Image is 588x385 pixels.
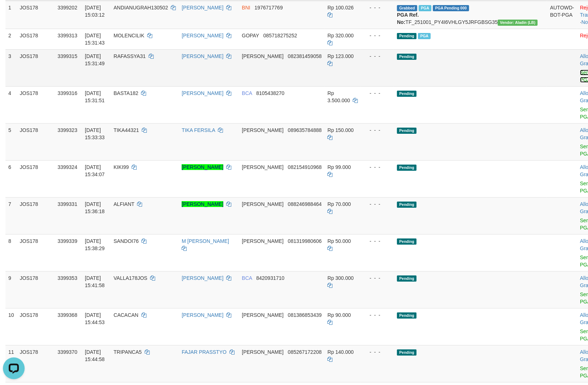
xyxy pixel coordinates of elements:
span: ALFIANT [113,201,134,207]
span: 3399331 [58,201,78,207]
span: GOPAY [242,33,259,38]
span: Pending [397,165,417,171]
span: Grabbed [397,5,417,11]
span: 3399353 [58,275,78,281]
span: [DATE] 15:38:29 [85,238,105,251]
td: TF_251001_PY4I6VHLGY5JRFGBSG35 [394,1,547,29]
td: JOS178 [17,1,55,29]
span: [DATE] 15:33:33 [85,127,105,140]
div: - - - [364,237,391,245]
span: BNI [242,5,250,11]
span: [DATE] 15:31:49 [85,53,105,66]
span: TIKA44321 [113,127,139,133]
span: 3399323 [58,127,78,133]
td: 10 [5,308,17,345]
span: Copy 088246988464 to clipboard [288,201,322,207]
span: Copy 081319980606 to clipboard [288,238,322,244]
div: - - - [364,348,391,356]
td: 7 [5,197,17,234]
span: [PERSON_NAME] [242,312,283,318]
a: [PERSON_NAME] [182,164,223,170]
div: - - - [364,127,391,134]
span: Rp 99.000 [327,164,351,170]
a: [PERSON_NAME] [182,53,223,59]
span: Pending [397,349,417,356]
td: 8 [5,234,17,271]
div: - - - [364,90,391,97]
span: 3399370 [58,349,78,355]
a: M [PERSON_NAME] [182,238,229,244]
span: VALLA178JOS [113,275,147,281]
span: [PERSON_NAME] [242,201,283,207]
td: 2 [5,29,17,49]
span: Pending [397,202,417,208]
span: Copy 082381459058 to clipboard [288,53,322,59]
div: - - - [364,32,391,39]
span: KIKI99 [113,164,129,170]
span: [PERSON_NAME] [242,127,283,133]
span: Copy 081386853439 to clipboard [288,312,322,318]
span: Rp 90.000 [327,312,351,318]
span: MOLENCILIK [113,33,144,38]
a: [PERSON_NAME] [182,275,223,281]
span: Copy 085718275252 to clipboard [263,33,297,38]
span: Pending [397,91,417,97]
span: Rp 50.000 [327,238,351,244]
span: Copy 1976717769 to clipboard [254,5,283,11]
span: BASTA182 [113,90,138,96]
span: [PERSON_NAME] [242,349,283,355]
span: [DATE] 15:34:07 [85,164,105,177]
span: Copy 082154910968 to clipboard [288,164,322,170]
span: TRIPANCA5 [113,349,142,355]
td: JOS178 [17,29,55,49]
span: Pending [397,54,417,60]
span: [PERSON_NAME] [242,164,283,170]
span: Copy 8105438270 to clipboard [256,90,285,96]
span: BCA [242,90,252,96]
span: PGA [418,33,431,39]
span: 3399324 [58,164,78,170]
span: 3399313 [58,33,78,38]
td: JOS178 [17,271,55,308]
a: [PERSON_NAME] [182,201,223,207]
span: [DATE] 15:44:53 [85,312,105,325]
span: RAFASSYA31 [113,53,145,59]
a: [PERSON_NAME] [182,33,223,38]
td: JOS178 [17,86,55,123]
span: CACACAN [113,312,138,318]
div: - - - [364,311,391,319]
td: 3 [5,49,17,86]
span: Pending [397,128,417,134]
span: Rp 300.000 [327,275,353,281]
span: Pending [397,239,417,245]
span: Vendor URL: https://dashboard.q2checkout.com/secure [498,20,538,26]
div: - - - [364,163,391,171]
a: FAJAR PRASSTYO [182,349,227,355]
td: JOS178 [17,197,55,234]
span: 3399316 [58,90,78,96]
td: JOS178 [17,308,55,345]
td: 1 [5,1,17,29]
span: Copy 085267172208 to clipboard [288,349,322,355]
a: [PERSON_NAME] [182,5,223,11]
span: [DATE] 15:41:58 [85,275,105,288]
span: Pending [397,312,417,319]
span: BCA [242,275,252,281]
span: Pending [397,276,417,282]
span: Rp 100.026 [327,5,353,11]
span: ANDIANUGRAH130502 [113,5,168,11]
td: 11 [5,345,17,382]
span: SANDOI76 [113,238,138,244]
td: 5 [5,123,17,160]
div: - - - [364,200,391,208]
span: [PERSON_NAME] [242,53,283,59]
span: [DATE] 15:31:51 [85,90,105,103]
span: Rp 140.000 [327,349,353,355]
td: 4 [5,86,17,123]
span: Rp 150.000 [327,127,353,133]
span: 3399202 [58,5,78,11]
span: Copy 8420931710 to clipboard [256,275,285,281]
div: - - - [364,53,391,60]
span: Rp 123.000 [327,53,353,59]
b: PGA Ref. No: [397,12,419,25]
